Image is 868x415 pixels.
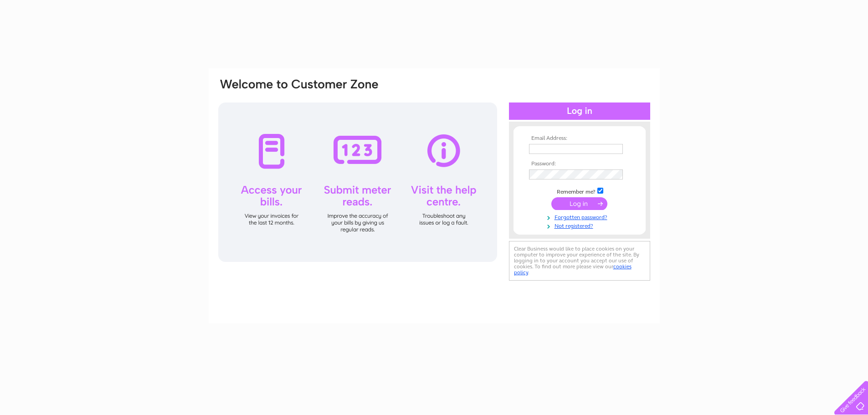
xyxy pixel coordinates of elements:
a: cookies policy [514,263,632,276]
th: Password: [527,161,632,167]
a: Forgotten password? [529,212,632,221]
input: Submit [551,197,607,210]
a: Not registered? [529,221,632,230]
div: Clear Business would like to place cookies on your computer to improve your experience of the sit... [509,241,650,281]
th: Email Address: [527,135,632,142]
td: Remember me? [527,186,632,195]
